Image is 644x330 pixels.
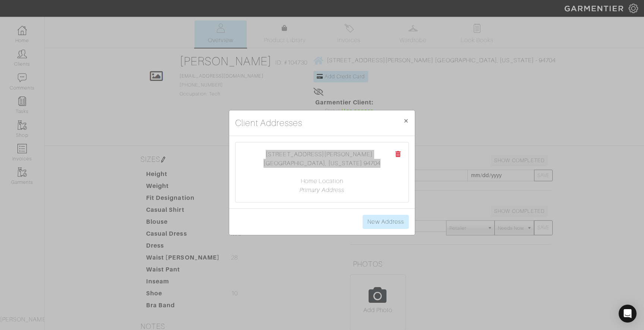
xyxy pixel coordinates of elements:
[619,305,637,323] div: Open Intercom Messenger
[300,187,345,194] i: Primary Address
[266,151,372,158] a: [STREET_ADDRESS][PERSON_NAME]
[235,116,302,130] h4: Client Addresses
[363,215,409,229] a: New Address
[403,116,409,126] span: ×
[243,150,401,195] center: [GEOGRAPHIC_DATA], [US_STATE] 94704 Home Location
